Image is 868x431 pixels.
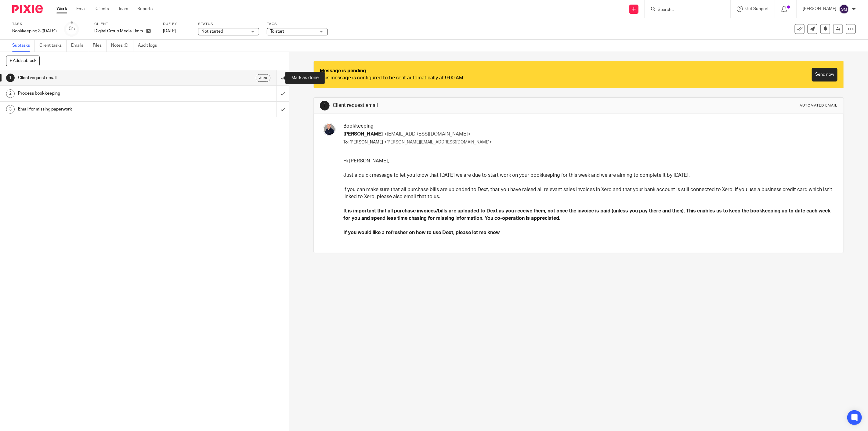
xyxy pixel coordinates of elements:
label: Due by [163,22,190,27]
label: Client [94,22,155,27]
div: Automated email [800,103,837,108]
a: Email [76,6,86,12]
h1: Client request email [18,73,186,82]
h1: Process bookkeeping [18,89,186,98]
span: Get Support [745,7,769,11]
label: Tags [267,22,328,27]
a: Send now [812,68,837,81]
img: svg%3E [839,4,849,14]
div: This message is configured to be sent automatically at 9:00 AM. [320,74,579,81]
a: Team [118,6,128,12]
a: Emails [71,40,88,52]
div: 2 [6,89,15,98]
span: <[EMAIL_ADDRESS][DOMAIN_NAME]> [384,132,471,136]
span: [PERSON_NAME] [343,132,383,136]
h1: Email for missing paperwork [18,105,186,114]
span: It is important that all purchase invoices/bills are uploaded to Dext as you receive them, not on... [343,208,830,220]
label: Status [198,22,259,27]
small: /3 [71,27,75,31]
span: <[PERSON_NAME][EMAIL_ADDRESS][DOMAIN_NAME]> [384,140,492,144]
input: Search [657,7,712,13]
a: Client tasks [39,40,67,52]
div: Bookkeeping 3 ([DATE]) [12,28,57,34]
div: 1 [320,101,330,110]
span: [DATE] [163,29,176,33]
a: Reports [137,6,153,12]
button: + Add subtask [6,56,40,66]
label: Task [12,22,57,27]
span: To: [PERSON_NAME] [343,140,383,144]
img: Pixie [12,5,43,13]
span: If you would like a refresher on how to use Dext, please let me know [343,230,500,235]
p: If you can make sure that all purchase bills are uploaded to Dext, that you have raised all relev... [343,186,833,201]
a: Subtasks [12,40,35,52]
img: IMG_8745-0021-copy.jpg [323,123,336,136]
span: To start [270,29,284,34]
h3: Bookkeeping [343,123,833,129]
p: Digital Group Media Limited [94,28,143,34]
div: 1 [6,74,15,82]
div: Bookkeeping 3 (Wednesday) [12,28,57,34]
p: [PERSON_NAME] [803,6,836,12]
a: Clients [96,6,109,12]
h1: Client request email [333,102,592,109]
p: Hi [PERSON_NAME], [343,158,833,165]
p: Just a quick message to let you know that [DATE] we are due to start work on your bookkeeping for... [343,172,833,179]
a: Files [93,40,107,52]
a: Notes (0) [111,40,133,52]
div: 0 [69,25,75,32]
a: Work [56,6,67,12]
span: Not started [201,29,223,34]
div: 3 [6,105,15,114]
a: Audit logs [138,40,161,52]
strong: Message is pending... [320,68,370,73]
div: Auto [256,74,270,82]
